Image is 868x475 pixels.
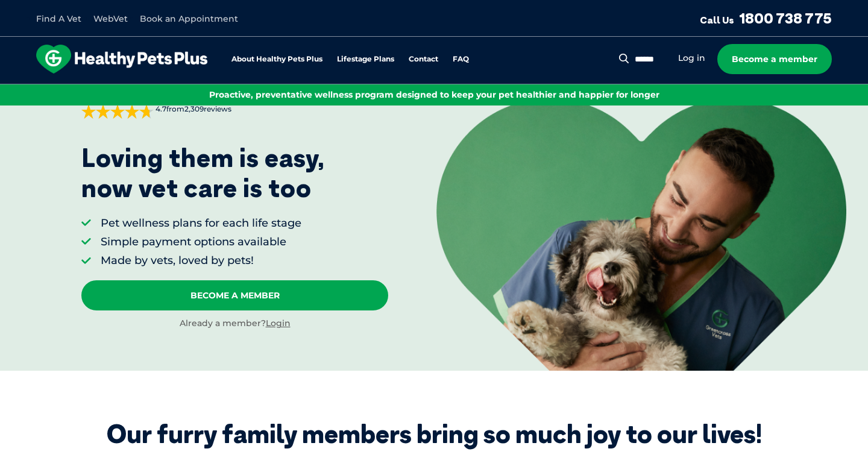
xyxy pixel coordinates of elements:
button: Search [617,52,632,64]
a: FAQ [453,55,469,63]
li: Pet wellness plans for each life stage [101,216,301,231]
span: 2,309 reviews [184,104,231,113]
p: Loving them is easy, now vet care is too [81,143,325,204]
li: Simple payment options available [101,234,301,250]
a: Login [266,318,291,329]
a: Log in [678,52,705,64]
span: from [154,104,231,115]
img: hpp-logo [36,45,207,74]
a: About Healthy Pets Plus [231,55,322,63]
div: 4.7 out of 5 stars [81,104,154,119]
div: Our furry family members bring so much joy to our lives! [107,419,762,449]
li: Made by vets, loved by pets! [101,253,301,268]
strong: 4.7 [156,104,166,113]
img: <p>Loving them is easy, <br /> now vet care is too</p> [436,98,846,371]
a: Become A Member [81,280,388,310]
a: Lifestage Plans [337,55,394,63]
a: Become a member [717,44,832,74]
span: Proactive, preventative wellness program designed to keep your pet healthier and happier for longer [209,89,659,100]
a: Contact [409,55,438,63]
div: Already a member? [81,318,388,330]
